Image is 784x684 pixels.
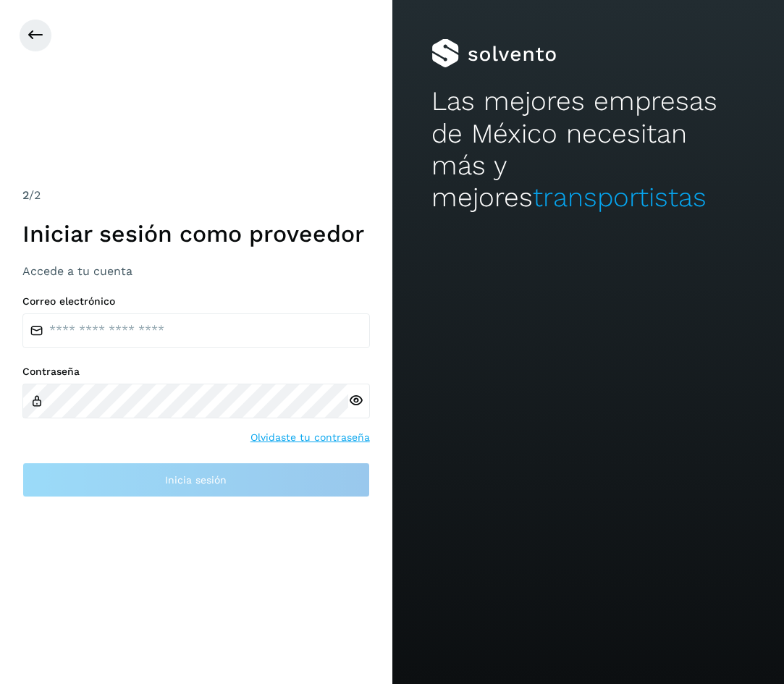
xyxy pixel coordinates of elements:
[22,463,370,497] button: Inicia sesión
[22,220,370,248] h1: Iniciar sesión como proveedor
[22,187,370,204] div: /2
[165,475,227,485] span: Inicia sesión
[22,188,29,202] span: 2
[533,182,707,213] span: transportistas
[22,264,370,278] h3: Accede a tu cuenta
[22,366,370,378] label: Contraseña
[250,430,370,445] a: Olvidaste tu contraseña
[431,85,745,214] h2: Las mejores empresas de México necesitan más y mejores
[22,295,370,308] label: Correo electrónico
